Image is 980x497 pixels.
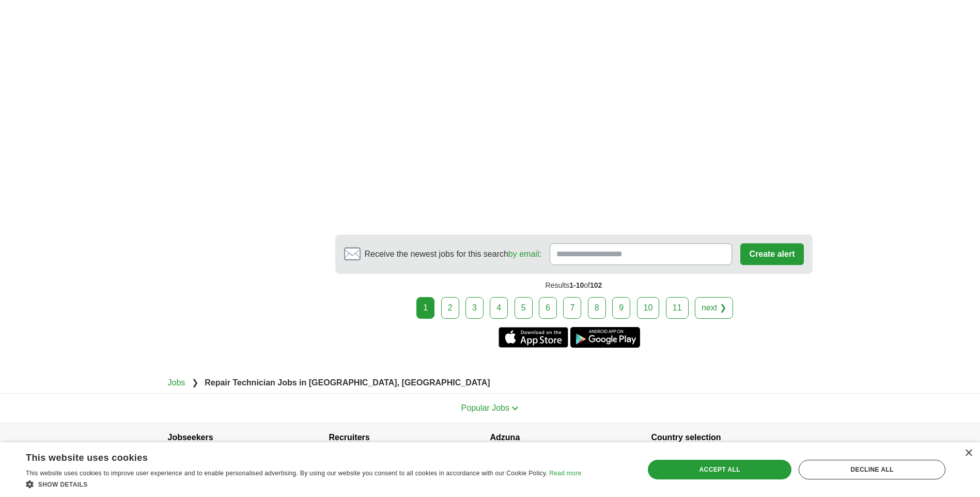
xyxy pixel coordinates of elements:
span: Show details [38,481,88,488]
button: Create alert [740,243,803,265]
a: 5 [515,297,533,319]
div: Decline all [799,460,945,479]
a: 2 [441,297,459,319]
div: 1 [416,297,434,319]
a: 7 [563,297,581,319]
img: toggle icon [511,406,519,411]
a: Read more, opens a new window [549,470,581,477]
a: next ❯ [695,297,733,319]
div: Accept all [648,460,791,479]
a: 3 [465,297,484,319]
a: 4 [490,297,508,319]
span: This website uses cookies to improve user experience and to enable personalised advertising. By u... [26,470,548,477]
strong: Repair Technician Jobs in [GEOGRAPHIC_DATA], [GEOGRAPHIC_DATA] [205,378,490,387]
a: 9 [612,297,630,319]
a: Get the Android app [570,327,640,348]
span: Receive the newest jobs for this search : [365,248,541,260]
div: Show details [26,479,581,489]
div: Close [965,449,972,457]
a: 10 [637,297,660,319]
div: This website uses cookies [26,448,555,464]
a: 11 [666,297,689,319]
a: 6 [539,297,557,319]
a: 8 [588,297,606,319]
a: Jobs [168,378,185,387]
a: by email [508,250,539,258]
span: Popular Jobs [461,403,509,412]
h4: Country selection [651,423,813,452]
a: Get the iPhone app [499,327,568,348]
span: 102 [590,281,602,289]
span: 1-10 [569,281,584,289]
div: Results of [335,274,813,297]
span: ❯ [192,378,198,387]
